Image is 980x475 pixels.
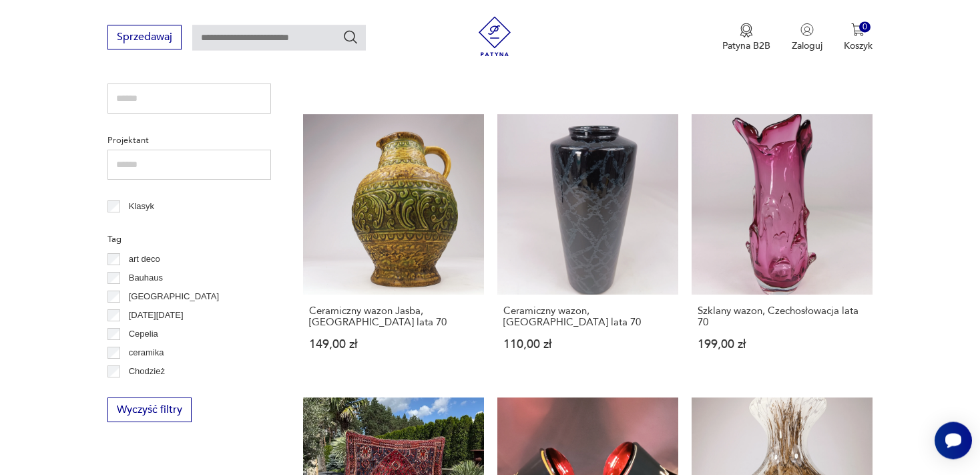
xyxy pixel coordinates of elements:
[129,327,158,341] p: Cepelia
[129,308,184,323] p: [DATE][DATE]
[497,114,678,377] a: Ceramiczny wazon, Niemcy lata 70Ceramiczny wazon, [GEOGRAPHIC_DATA] lata 70110,00 zł
[129,199,154,214] p: Klasyk
[129,271,163,285] p: Bauhaus
[303,114,484,377] a: Ceramiczny wazon Jasba, Niemcy lata 70Ceramiczny wazon Jasba, [GEOGRAPHIC_DATA] lata 70149,00 zł
[692,114,873,377] a: Szklany wazon, Czechosłowacja lata 70Szklany wazon, Czechosłowacja lata 70199,00 zł
[740,23,753,37] img: Ikona medalu
[503,339,672,350] p: 110,00 zł
[107,133,271,148] p: Projektant
[698,305,867,328] h3: Szklany wazon, Czechosłowacja lata 70
[935,422,972,459] iframe: Smartsupp widget button
[129,383,162,398] p: Ćmielów
[851,23,865,36] img: Ikona koszyka
[129,289,219,304] p: [GEOGRAPHIC_DATA]
[309,305,478,328] h3: Ceramiczny wazon Jasba, [GEOGRAPHIC_DATA] lata 70
[107,33,182,43] a: Sprzedawaj
[844,23,873,52] button: 0Koszyk
[129,252,160,267] p: art deco
[698,339,867,350] p: 199,00 zł
[107,25,182,49] button: Sprzedawaj
[309,339,478,350] p: 149,00 zł
[342,29,358,45] button: Szukaj
[503,305,672,328] h3: Ceramiczny wazon, [GEOGRAPHIC_DATA] lata 70
[722,23,770,52] button: Patyna B2B
[475,16,515,56] img: Patyna - sklep z meblami i dekoracjami vintage
[107,398,192,422] button: Wyczyść filtry
[800,23,814,36] img: Ikonka użytkownika
[129,364,165,379] p: Chodzież
[859,21,871,33] div: 0
[722,39,770,52] p: Patyna B2B
[722,23,770,52] a: Ikona medaluPatyna B2B
[792,23,822,52] button: Zaloguj
[844,39,873,52] p: Koszyk
[792,39,822,52] p: Zaloguj
[129,345,164,360] p: ceramika
[107,232,271,247] p: Tag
